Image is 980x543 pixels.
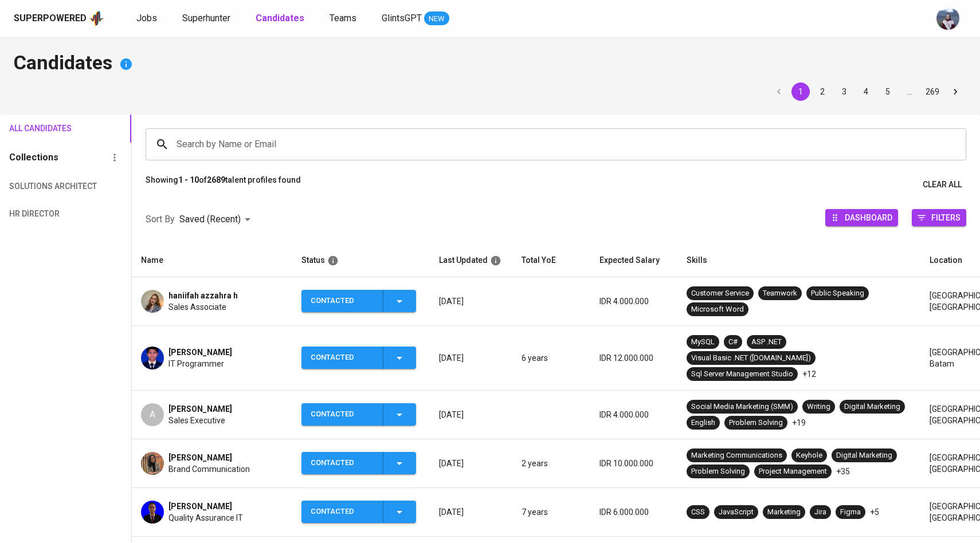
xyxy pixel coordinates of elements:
span: GlintsGPT [382,13,422,23]
th: Name [132,244,292,277]
h4: Candidates [14,50,966,78]
img: christine.raharja@glints.com [936,7,959,30]
div: Superpowered [14,12,87,25]
span: Filters [931,210,961,225]
button: Contacted [301,501,416,523]
p: +19 [792,417,806,428]
p: [DATE] [439,506,503,518]
button: Clear All [918,174,966,195]
span: [PERSON_NAME] [168,501,232,512]
button: page 1 [791,82,810,101]
p: +35 [836,466,850,477]
p: IDR 4.000.000 [599,296,668,307]
span: Quality Assurance IT [168,512,243,524]
div: Contacted [311,501,374,523]
th: Skills [677,244,920,277]
p: [DATE] [439,458,503,469]
p: IDR 4.000.000 [599,409,668,420]
div: Keyhole [796,450,822,461]
p: IDR 12.000.000 [599,352,668,364]
a: Teams [330,11,359,26]
div: Problem Solving [691,466,745,477]
div: English [691,418,715,428]
a: Superhunter [182,11,233,26]
span: haniifah azzahra h [168,290,238,301]
div: A [141,403,164,426]
div: Digital Marketing [836,450,892,461]
div: ASP .NET [751,337,782,348]
span: Teams [330,13,356,23]
span: Sales Executive [168,415,225,426]
p: 6 years [522,352,581,364]
div: C# [728,337,738,348]
button: Go to page 269 [922,82,943,101]
span: Dashboard [845,210,892,225]
div: Contacted [311,290,374,312]
div: Figma [840,507,861,518]
span: Brand Communication [168,463,250,475]
div: Jira [814,507,826,518]
p: 7 years [522,506,581,518]
div: Project Management [759,466,827,477]
a: Jobs [136,11,159,26]
button: Contacted [301,452,416,474]
button: Contacted [301,290,416,312]
div: Microsoft Word [691,304,744,315]
div: Teamwork [763,288,797,299]
nav: pagination navigation [768,82,966,101]
span: HR Director [9,207,72,221]
button: Filters [912,209,966,226]
div: … [900,86,919,97]
span: Jobs [136,13,157,23]
span: IT Programmer [168,358,224,369]
div: Problem Solving [729,418,783,428]
div: Sql Server Management Studio [691,369,793,380]
span: All Candidates [9,121,72,136]
div: Contacted [311,347,374,369]
th: Expected Salary [590,244,677,277]
div: Digital Marketing [844,402,900,412]
div: Saved (Recent) [179,209,254,230]
b: 2689 [207,175,225,184]
p: +12 [802,368,816,380]
p: [DATE] [439,409,503,420]
img: 85279901-09c7-4eb6-aac9-02fac7d7e1e1.jpg [141,290,164,313]
button: Go to next page [946,82,965,101]
div: Social Media Marketing (SMM) [691,402,793,412]
div: JavaScript [719,507,754,518]
div: Public Speaking [811,288,864,299]
button: Contacted [301,347,416,369]
div: CSS [691,507,705,518]
th: Total YoE [512,244,590,277]
button: Go to page 3 [835,82,853,101]
div: Contacted [311,452,374,474]
div: Visual Basic .NET ([DOMAIN_NAME]) [691,353,811,364]
span: Clear All [923,178,962,192]
span: [PERSON_NAME] [168,403,232,415]
p: Sort By [146,213,175,226]
span: [PERSON_NAME] [168,347,232,358]
p: Showing of talent profiles found [146,174,301,195]
div: Customer Service [691,288,749,299]
div: Marketing [767,507,801,518]
p: [DATE] [439,296,503,307]
span: Superhunter [182,13,230,23]
p: [DATE] [439,352,503,364]
div: Writing [807,402,830,412]
p: Saved (Recent) [179,213,241,226]
a: Candidates [256,11,307,26]
div: Marketing Communications [691,450,782,461]
img: 0f3567a53019a4798c7b4b1ed1396108.jpeg [141,347,164,369]
button: Contacted [301,403,416,426]
button: Go to page 5 [879,82,897,101]
span: Solutions Architect [9,179,72,194]
img: c53325f59cc42c144d8054793eab65c6.jpeg [141,452,164,475]
p: +5 [870,506,879,518]
b: Candidates [256,13,304,23]
span: [PERSON_NAME] [168,452,232,463]
button: Dashboard [825,209,898,226]
a: Superpoweredapp logo [14,10,104,27]
th: Last Updated [430,244,512,277]
b: 1 - 10 [178,175,199,184]
p: IDR 10.000.000 [599,458,668,469]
